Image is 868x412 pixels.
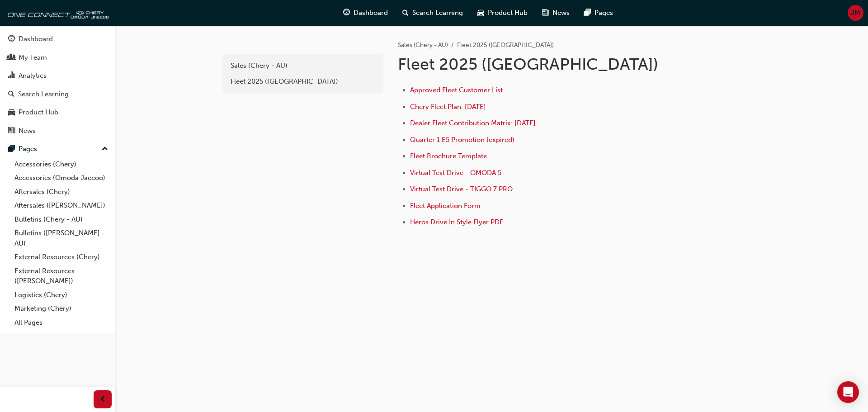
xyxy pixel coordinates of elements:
[226,74,380,90] a: Fleet 2025 ([GEOGRAPHIC_DATA])
[4,31,112,47] a: Dashboard
[11,157,112,171] a: Accessories (Chery)
[410,185,513,193] a: Virtual Test Drive - TIGGO 7 PRO
[5,4,108,22] img: oneconnect
[19,107,58,118] div: Product Hub
[11,264,112,288] a: External Resources ([PERSON_NAME])
[552,8,570,18] span: News
[19,126,36,136] div: News
[8,145,15,153] span: pages-icon
[837,381,859,403] div: Open Intercom Messenger
[470,4,535,22] a: car-iconProduct Hub
[477,7,484,19] span: car-icon
[4,123,112,139] a: News
[594,8,613,18] span: Pages
[488,8,528,18] span: Product Hub
[535,4,577,22] a: news-iconNews
[19,144,37,154] div: Pages
[8,72,15,80] span: chart-icon
[410,136,514,144] a: Quarter 1 E5 Promotion (expired)
[11,171,112,185] a: Accessories (Omoda Jaecoo)
[398,54,694,74] h1: Fleet 2025 ([GEOGRAPHIC_DATA])
[410,169,501,177] a: Virtual Test Drive - OMODA 5
[11,213,112,227] a: Bulletins (Chery - AU)
[99,394,106,405] span: prev-icon
[343,7,350,19] span: guage-icon
[4,86,112,103] a: Search Learning
[336,4,395,22] a: guage-iconDashboard
[412,8,463,18] span: Search Learning
[410,218,503,226] a: Heros Drive In Style Flyer PDF
[402,7,409,19] span: search-icon
[19,34,53,44] div: Dashboard
[4,29,112,141] button: DashboardMy TeamAnalyticsSearch LearningProduct HubNews
[19,52,47,63] div: My Team
[395,4,470,22] a: search-iconSearch Learning
[231,61,375,71] div: Sales (Chery - AU)
[354,8,388,18] span: Dashboard
[4,141,112,157] button: Pages
[410,119,536,127] a: Dealer Fleet Contribution Matrix: [DATE]
[11,250,112,264] a: External Resources (Chery)
[102,143,108,155] span: up-icon
[11,185,112,199] a: Aftersales (Chery)
[8,35,15,43] span: guage-icon
[18,89,69,99] div: Search Learning
[11,226,112,250] a: Bulletins ([PERSON_NAME] - AU)
[11,302,112,316] a: Marketing (Chery)
[8,90,14,99] span: search-icon
[542,7,549,19] span: news-icon
[410,152,487,160] a: Fleet Brochure Template
[398,41,448,49] a: Sales (Chery - AU)
[851,8,860,18] span: JM
[584,7,591,19] span: pages-icon
[11,199,112,213] a: Aftersales ([PERSON_NAME])
[410,103,486,111] a: Chery Fleet Plan: [DATE]
[410,202,481,210] a: Fleet Application Form
[410,86,503,94] a: Approved Fleet Customer List
[4,49,112,66] a: My Team
[8,127,15,135] span: news-icon
[457,40,554,51] li: Fleet 2025 ([GEOGRAPHIC_DATA])
[4,104,112,121] a: Product Hub
[231,76,375,87] div: Fleet 2025 ([GEOGRAPHIC_DATA])
[11,316,112,330] a: All Pages
[11,288,112,302] a: Logistics (Chery)
[8,109,15,117] span: car-icon
[577,4,620,22] a: pages-iconPages
[848,5,863,21] button: JM
[226,58,380,74] a: Sales (Chery - AU)
[4,67,112,84] a: Analytics
[8,54,15,62] span: people-icon
[19,71,47,81] div: Analytics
